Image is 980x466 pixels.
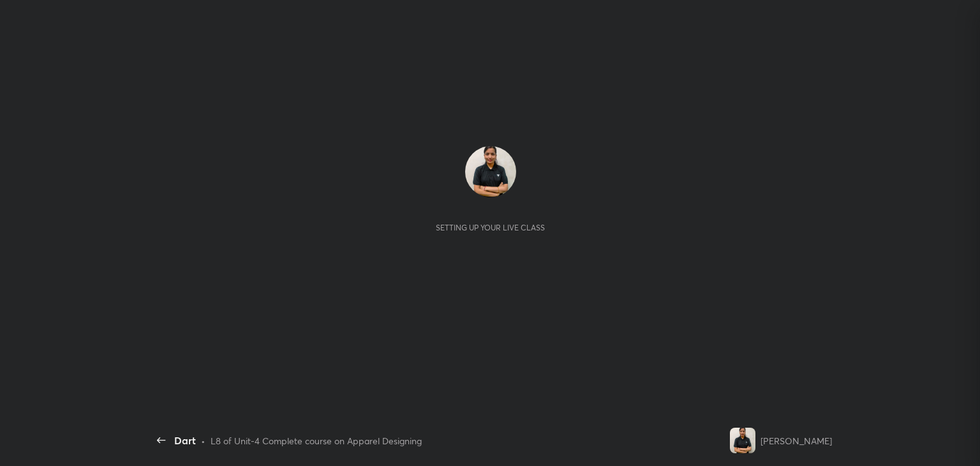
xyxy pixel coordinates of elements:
[201,434,205,447] div: •
[211,434,422,447] div: L8 of Unit-4 Complete course on Apparel Designing
[436,223,545,232] div: Setting up your live class
[465,146,516,197] img: ac1245674e8d465aac1aa0ff8abd4772.jpg
[761,434,832,447] div: [PERSON_NAME]
[174,433,196,448] div: Dart
[730,428,755,453] img: ac1245674e8d465aac1aa0ff8abd4772.jpg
